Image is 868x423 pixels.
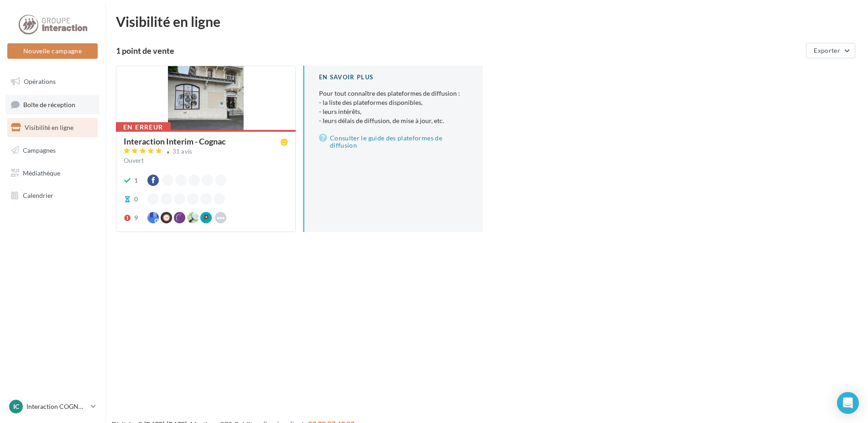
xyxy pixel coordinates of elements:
div: 1 [134,176,138,185]
span: Ouvert [124,156,144,164]
a: Médiathèque [5,164,99,183]
span: Exporter [814,46,840,54]
li: - leurs intérêts, [319,107,468,116]
div: Interaction Interim - Cognac [124,137,226,145]
a: Calendrier [5,186,99,205]
button: Nouvelle campagne [7,43,98,59]
span: Boîte de réception [23,100,75,108]
div: Open Intercom Messenger [837,392,859,414]
p: Interaction COGNAC [26,402,87,411]
div: 0 [134,195,138,204]
a: IC Interaction COGNAC [7,398,98,415]
div: 1 point de vente [116,46,802,55]
a: Consulter le guide des plateformes de diffusion [319,133,468,151]
span: IC [13,402,19,411]
div: Visibilité en ligne [116,15,857,28]
a: Visibilité en ligne [5,118,99,137]
p: Pour tout connaître des plateformes de diffusion : [319,89,468,125]
div: 9 [134,213,138,222]
a: Opérations [5,72,99,91]
a: 31 avis [124,147,288,158]
span: Médiathèque [23,169,60,176]
button: Exporter [806,43,855,58]
span: Opérations [24,77,56,85]
span: Campagnes [23,146,56,154]
span: Calendrier [23,191,53,199]
a: Campagnes [5,141,99,160]
a: Boîte de réception [5,95,99,114]
li: - la liste des plateformes disponibles, [319,98,468,107]
div: 31 avis [173,149,193,155]
span: Visibilité en ligne [25,124,73,131]
div: En erreur [116,122,171,132]
li: - leurs délais de diffusion, de mise à jour, etc. [319,116,468,125]
div: En savoir plus [319,73,468,82]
